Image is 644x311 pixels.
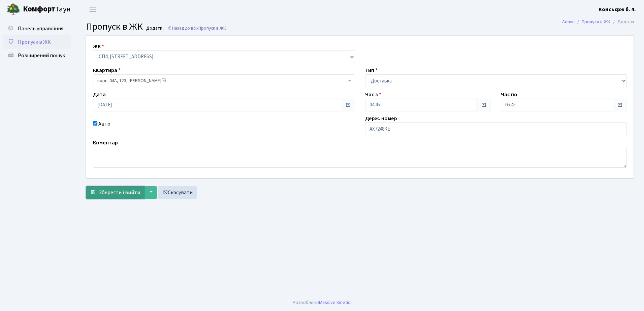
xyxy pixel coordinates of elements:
a: Панель управління [3,22,71,35]
span: корп. 04А, 123, Агапов Вадим Олександрович <span class='la la-check-square text-success'></span> [93,74,355,87]
label: Авто [98,120,110,128]
button: Зберегти і вийти [86,186,144,199]
span: корп. 04А, 123, Агапов Вадим Олександрович <span class='la la-check-square text-success'></span> [97,77,347,84]
label: Час по [501,91,517,99]
span: Пропуск в ЖК [86,20,143,33]
a: Пропуск в ЖК [3,35,71,49]
a: Massive Kinetic [319,299,350,306]
input: АА1234АА [365,123,627,135]
img: logo.png [7,3,20,16]
label: Тип [365,66,378,74]
label: ЖК [93,42,104,50]
label: Дата [93,91,106,99]
span: Зберегти і вийти [99,189,140,196]
label: Квартира [93,66,121,74]
span: Пропуск в ЖК [18,38,51,46]
button: Переключити навігацію [84,4,101,15]
b: Комфорт [23,4,55,14]
label: Держ. номер [365,114,397,123]
li: Додати [610,18,634,26]
a: Назад до всіхПропуск в ЖК [167,25,226,31]
a: Скасувати [158,186,197,199]
a: Розширений пошук [3,49,71,62]
a: Консьєрж б. 4. [599,5,636,13]
span: Розширений пошук [18,52,65,59]
span: Пропуск в ЖК [198,25,226,31]
nav: breadcrumb [552,15,644,29]
span: Таун [23,4,71,15]
span: Панель управління [18,25,63,32]
div: Розроблено . [293,299,351,306]
a: Пропуск в ЖК [582,18,610,25]
a: Admin [562,18,575,25]
b: Консьєрж б. 4. [599,6,636,13]
label: Час з [365,91,381,99]
small: Додати . [145,26,164,31]
label: Коментар [93,139,118,147]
